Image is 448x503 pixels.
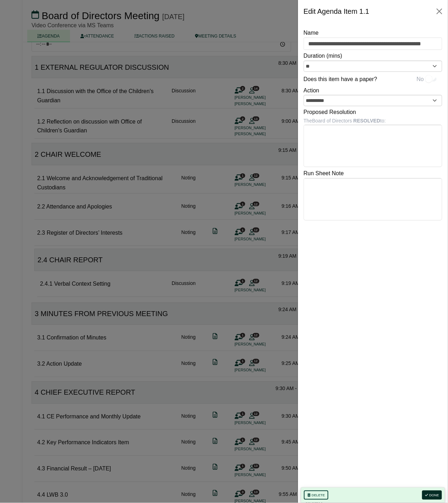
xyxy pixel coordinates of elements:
[354,118,380,124] b: RESOLVED
[304,75,377,84] label: Does this item have a paper?
[304,28,319,38] label: Name
[304,117,442,125] div: The Board of Directors to:
[304,108,356,117] label: Proposed Resolution
[304,169,344,178] label: Run Sheet Note
[434,6,445,17] button: Close
[417,75,424,84] span: No
[304,491,328,500] button: Delete
[422,491,442,500] button: Done
[304,86,319,95] label: Action
[304,6,369,17] div: Edit Agenda Item 1.1
[304,51,342,61] label: Duration (mins)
